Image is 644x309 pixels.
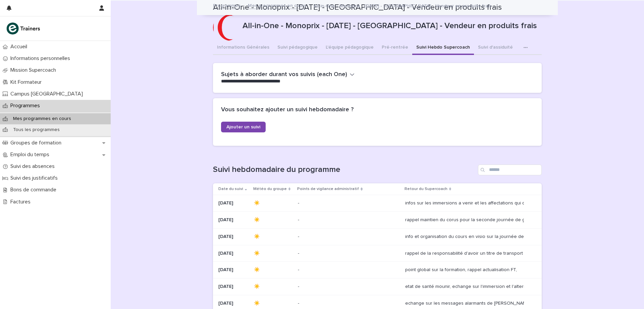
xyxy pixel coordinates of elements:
button: Suivi Hebdo Supercoach [412,41,474,55]
div: - [298,217,299,223]
p: Points de vigilance administratif [297,185,359,193]
div: - [298,284,299,290]
tr: [DATE]☀️- infos sur les immersions a venir et les affectations qui devraient apapraitre dans puls... [213,195,542,212]
p: [DATE] [218,251,249,256]
p: Suivi des absences [8,163,60,170]
p: Campus [GEOGRAPHIC_DATA] [8,91,88,97]
p: Suivi des justificatifs [8,175,63,181]
p: [DATE] [218,217,249,223]
p: [DATE] [218,200,249,206]
div: - [298,200,299,206]
div: point global sur la formation, rappel actualisation FT, [405,267,517,273]
p: ☀️ [254,301,292,306]
button: L'équipe pédagogique [322,41,378,55]
span: Ajouter un suivi [226,125,260,129]
p: ☀️ [254,200,292,206]
p: All-in-One - Monoprix - [DATE] - [GEOGRAPHIC_DATA] - Vendeur en produits frais [243,21,539,31]
div: echange sur les messages alarmants de [PERSON_NAME] et apaisement du groupe, conduite à tenir et ... [405,301,523,306]
p: Factures [8,199,36,205]
div: etat de santé mounir, echange sur l'immersion et l'alternance, rencontre avec monoprix 22, inform... [405,284,523,290]
p: [DATE] [218,234,249,240]
p: [DATE] [218,284,249,290]
tr: [DATE]☀️- etat de santé mounir, echange sur l'immersion et l'alternance, rencontre avec monoprix ... [213,279,542,295]
button: Suivi pédagogique [273,41,322,55]
img: K0CqGN7SDeD6s4JG8KQk [5,22,42,35]
p: Mes programmes en cours [8,116,76,122]
p: Accueil [8,44,33,50]
div: info et organisation du cours en visio sur la journée de greve, rappels du lien et des horaires [405,234,523,240]
h1: Suivi hebdomadaire du programme [213,165,475,175]
p: Mission Supercoach [8,67,61,73]
h2: Sujets à aborder durant vos suivis (each One) [221,71,347,78]
div: - [298,251,299,256]
p: Emploi du temps [8,151,55,158]
div: - [298,267,299,273]
p: Groupes de formation [8,140,67,146]
p: Programmes [8,103,45,109]
p: Kit Formateur [8,79,47,85]
tr: [DATE]☀️- info et organisation du cours en visio sur la journée de greve, rappels du lien et des ... [213,228,542,245]
p: Informations personnelles [8,55,75,62]
h2: Vous souhaitez ajouter un suivi hebdomadaire ? [221,106,354,114]
a: Ajouter un suivi [221,122,266,132]
p: ☀️ [254,251,292,256]
p: All-in-One - Monoprix - [DATE] - [GEOGRAPHIC_DATA] - Vendeur en produits frais [314,2,491,9]
div: rappel de la responsabilité d'avoir un titre de transport valide lors des sorties (visites musée ... [405,251,523,256]
div: rappel maintien du corus pour la seconde journée de greve et justificatifs autorisés sur cette jo... [405,217,523,223]
p: [DATE] [218,301,249,306]
p: Tous les programmes [8,127,65,133]
p: ☀️ [254,284,292,290]
div: infos sur les immersions a venir et les affectations qui devraient apapraitre dans pulse rappel s... [405,200,523,206]
div: - [298,301,299,306]
p: Météo du groupe [253,185,287,193]
div: - [298,234,299,240]
p: ☀️ [254,217,292,223]
button: Suivi d'assiduité [474,41,517,55]
p: ☀️ [254,267,292,273]
a: Mes programmes en cours [248,1,306,9]
p: ☀️ [254,234,292,240]
tr: [DATE]☀️- rappel de la responsabilité d'avoir un titre de transport valide lors des sorties (visi... [213,245,542,262]
button: Pré-rentrée [378,41,412,55]
button: Informations Générales [213,41,273,55]
p: [DATE] [218,267,249,273]
tr: [DATE]☀️- rappel maintien du corus pour la seconde journée de greve et justificatifs autorisés su... [213,212,542,229]
input: Search [478,165,542,175]
a: Programmes [213,1,240,9]
button: Sujets à aborder durant vos suivis (each One) [221,71,355,78]
tr: [DATE]☀️- point global sur la formation, rappel actualisation FT, [213,262,542,279]
p: Date du suivi [218,185,243,193]
p: Retour du Supercoach [405,185,447,193]
p: Bons de commande [8,187,62,193]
